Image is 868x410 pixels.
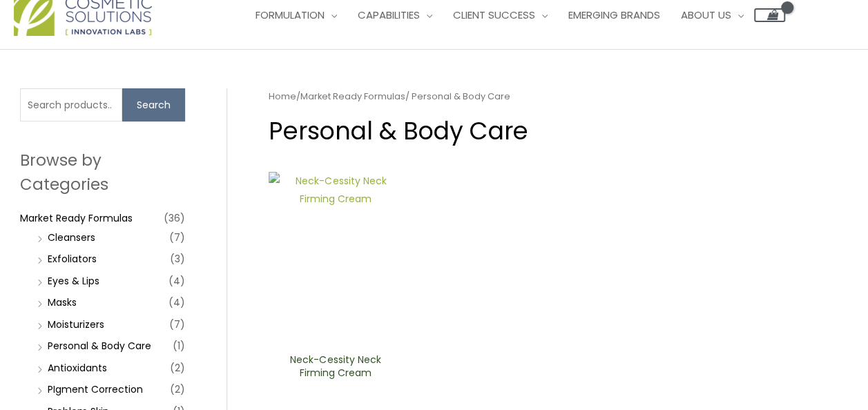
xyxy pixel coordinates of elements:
h1: Personal & Body Care [269,114,848,148]
span: Formulation [255,8,325,22]
span: Client Success [453,8,535,22]
h2: Browse by Categories [20,148,185,195]
nav: Breadcrumb [269,88,848,105]
a: Market Ready Formulas [300,90,405,103]
span: (3) [170,249,185,269]
input: Search products… [20,88,122,121]
a: Market Ready Formulas [20,211,133,225]
span: (1) [173,336,185,355]
a: Masks [48,295,77,309]
a: Neck-Cessity Neck Firming Cream [280,353,391,384]
span: About Us [681,8,731,22]
span: (4) [168,271,185,291]
span: (36) [164,208,185,228]
a: PIgment Correction [48,382,143,396]
span: Capabilities [358,8,420,22]
a: Cleansers [48,231,95,244]
img: Neck-Cessity Neck Firming Cream [269,172,403,346]
a: Antioxidants [48,361,107,375]
span: (2) [170,358,185,378]
span: (7) [169,228,185,247]
a: Exfoliators [48,252,97,266]
span: Emerging Brands [568,8,660,22]
span: (7) [169,315,185,334]
span: (2) [170,380,185,399]
h2: Neck-Cessity Neck Firming Cream [280,353,391,380]
a: Personal & Body Care [48,339,151,353]
a: Eyes & Lips [48,274,99,288]
a: Moisturizers [48,318,104,331]
button: Search [122,88,185,121]
a: View Shopping Cart, empty [754,8,785,22]
a: Home [269,90,296,103]
span: (4) [168,293,185,312]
